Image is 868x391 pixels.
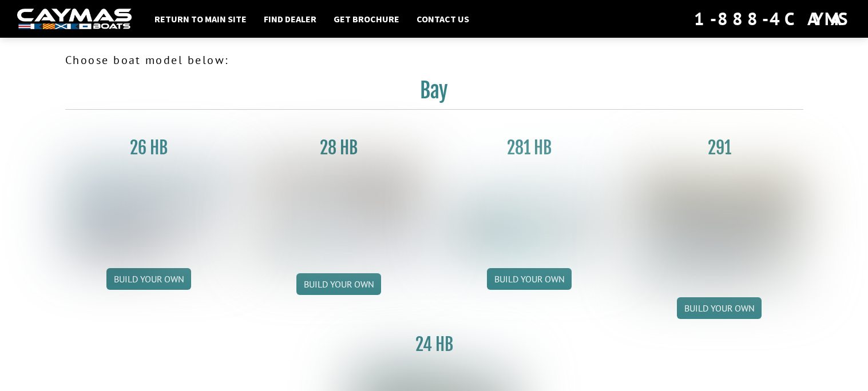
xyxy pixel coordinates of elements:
h3: 26 HB [65,137,233,158]
img: 28-hb-twin.jpg [446,163,613,259]
h3: 24 HB [350,334,518,355]
h2: Bay [65,78,803,110]
a: Return to main site [149,11,252,26]
a: Build your own [106,268,191,290]
a: Contact Us [411,11,475,26]
a: Find Dealer [258,11,322,26]
h3: 28 HB [255,137,423,158]
div: 1-888-4CAYMAS [694,6,851,31]
img: white-logo-c9c8dbefe5ff5ceceb0f0178aa75bf4bb51f6bca0971e226c86eb53dfe498488.png [17,9,132,30]
img: 26_new_photo_resized.jpg [65,163,233,259]
img: 28_hb_thumbnail_for_caymas_connect.jpg [255,163,423,264]
h3: 281 HB [446,137,613,158]
p: Choose boat model below: [65,51,803,69]
a: Get Brochure [328,11,405,26]
a: Build your own [487,268,572,290]
a: Build your own [296,273,381,295]
img: 291_Thumbnail.jpg [636,163,803,288]
a: Build your own [677,297,762,319]
h3: 291 [636,137,803,158]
